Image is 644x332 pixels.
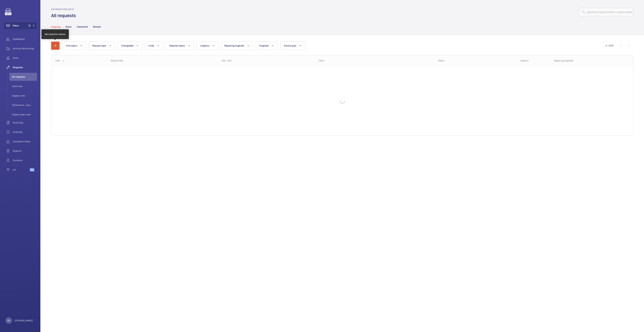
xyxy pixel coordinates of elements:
span: Chargeable [121,44,134,47]
span: 1 [28,24,31,27]
span: Contacts [13,159,37,162]
span: of [610,44,612,47]
span: Reports [13,149,37,153]
span: Supply view [12,94,37,97]
span: Repair team view [12,113,37,116]
button: Units [145,42,163,50]
button: Filters1 [3,22,37,30]
button: Unit status [62,42,86,50]
span: Unit status [66,44,77,47]
span: Request type [92,44,106,47]
span: Beta [30,168,34,171]
span: Engineer [259,44,269,47]
button: Device type [280,42,305,50]
span: 0 - 0 0 [606,44,614,47]
span: Invoicing [13,121,37,124]
span: Insurance items [13,140,37,143]
h2: Engineers requests [51,8,78,10]
span: Overtime [13,130,37,134]
span: Urgency [200,44,209,47]
span: Repairing engineer [224,44,244,47]
div: New engineer request [45,33,65,36]
button: Repairing engineer [221,42,253,50]
span: Technical S. view [12,103,37,107]
button: Request type [89,42,115,50]
input: Search by request number or quote number [579,8,633,16]
span: Dashboard [13,37,37,41]
span: Requests [13,66,37,69]
p: [PERSON_NAME] [15,319,33,322]
span: CSM view [12,85,37,88]
p: Cancelled [77,25,88,28]
p: Denied [93,25,101,28]
span: Device type [284,44,296,47]
button: Request status [166,42,194,50]
button: Urgency [197,42,218,50]
span: Units [13,56,37,60]
button: Engineer [256,42,278,50]
span: Filters [13,24,19,27]
p: Ongoing [51,25,60,28]
h1: All requests [51,12,78,19]
span: Units [149,44,154,47]
span: IoT [13,168,30,171]
span: Request status [169,44,185,47]
p: RS [7,319,10,322]
button: Chargeable [118,42,142,50]
span: Activity Monitoring [13,47,37,50]
p: Done [66,25,71,28]
span: All requests [12,75,37,78]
